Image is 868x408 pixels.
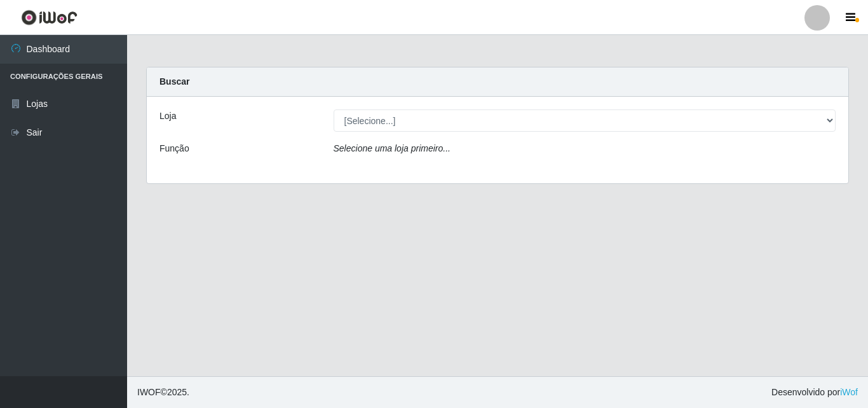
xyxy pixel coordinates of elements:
[137,387,161,397] span: IWOF
[137,386,189,399] span: © 2025 .
[840,387,858,397] a: iWof
[334,143,451,153] i: Selecione uma loja primeiro...
[159,76,189,87] strong: Buscar
[159,109,176,123] label: Loja
[159,142,189,155] label: Função
[771,386,858,399] span: Desenvolvido por
[21,10,78,25] img: CoreUI Logo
